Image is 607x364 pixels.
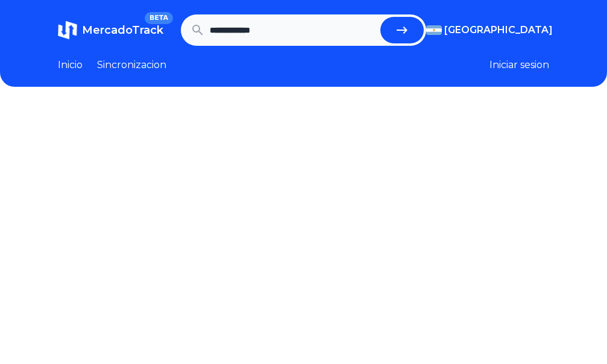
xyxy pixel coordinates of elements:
span: BETA [145,12,173,24]
button: [GEOGRAPHIC_DATA] [426,23,549,37]
button: Iniciar sesion [489,58,549,72]
a: MercadoTrackBETA [58,20,163,40]
span: [GEOGRAPHIC_DATA] [444,23,553,37]
img: Argentina [426,25,442,35]
span: MercadoTrack [82,24,163,37]
a: Sincronizacion [97,58,166,72]
a: Inicio [58,58,83,72]
img: MercadoTrack [58,20,77,40]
